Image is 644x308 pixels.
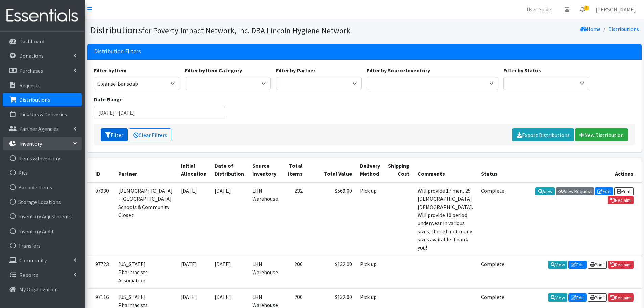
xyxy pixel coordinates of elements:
[3,4,82,27] img: HumanEssentials
[608,26,639,32] a: Distributions
[185,66,242,74] label: Filter by Item Category
[19,286,58,293] p: My Organization
[87,256,114,288] td: 97723
[307,158,356,182] th: Total Value
[568,293,587,302] a: Edit
[90,24,362,36] h1: Distributions
[307,182,356,256] td: $569.00
[3,151,82,165] a: Items & Inventory
[19,271,38,278] p: Reports
[575,3,590,16] a: 6
[307,256,356,288] td: $132.00
[211,256,248,288] td: [DATE]
[282,182,307,256] td: 232
[87,158,114,182] th: ID
[608,196,634,204] a: Reclaim
[94,106,225,119] input: January 1, 2011 - December 31, 2011
[508,158,642,182] th: Actions
[19,125,59,132] p: Partner Agencies
[142,26,350,35] small: for Poverty Impact Network, Inc. DBA Lincoln Hygiene Network
[3,137,82,150] a: Inventory
[3,224,82,238] a: Inventory Audit
[3,78,82,92] a: Requests
[114,256,177,288] td: [US_STATE] Pharmacists Association
[3,64,82,77] a: Purchases
[535,187,555,195] a: View
[94,48,141,55] h3: Distribution Filters
[3,254,82,267] a: Community
[608,261,634,269] a: Reclaim
[19,52,44,59] p: Donations
[548,293,567,302] a: View
[3,268,82,282] a: Reports
[367,66,430,74] label: Filter by Source Inventory
[101,128,128,141] button: Filter
[614,187,634,195] a: Print
[3,34,82,48] a: Dashboard
[114,182,177,256] td: [DEMOGRAPHIC_DATA] - [GEOGRAPHIC_DATA] Schools & Community Closet
[94,66,127,74] label: Filter by Item
[568,261,587,269] a: Edit
[384,158,413,182] th: Shipping Cost
[177,256,211,288] td: [DATE]
[87,182,114,256] td: 97930
[548,261,567,269] a: View
[19,257,47,264] p: Community
[503,66,541,74] label: Filter by Status
[248,256,282,288] td: LHN Warehouse
[3,49,82,63] a: Donations
[588,293,607,302] a: Print
[580,26,601,32] a: Home
[356,182,384,256] td: Pick up
[3,122,82,136] a: Partner Agencies
[521,3,556,16] a: User Guide
[19,140,42,147] p: Inventory
[3,166,82,180] a: Kits
[248,182,282,256] td: LHN Warehouse
[129,128,171,141] a: Clear Filters
[556,187,594,195] a: View Request
[211,158,248,182] th: Date of Distribution
[608,293,634,302] a: Reclaim
[356,158,384,182] th: Delivery Method
[94,95,123,103] label: Date Range
[584,6,589,10] span: 6
[19,96,50,103] p: Distributions
[477,182,508,256] td: Complete
[19,82,41,89] p: Requests
[282,256,307,288] td: 200
[356,256,384,288] td: Pick up
[19,111,67,118] p: Pick Ups & Deliveries
[19,38,44,45] p: Dashboard
[3,283,82,296] a: My Organization
[512,128,574,141] a: Export Distributions
[177,158,211,182] th: Initial Allocation
[595,187,613,195] a: Edit
[3,181,82,194] a: Barcode Items
[477,158,508,182] th: Status
[19,67,43,74] p: Purchases
[590,3,641,16] a: [PERSON_NAME]
[3,239,82,253] a: Transfers
[282,158,307,182] th: Total Items
[3,210,82,223] a: Inventory Adjustments
[114,158,177,182] th: Partner
[3,93,82,106] a: Distributions
[211,182,248,256] td: [DATE]
[413,158,477,182] th: Comments
[413,182,477,256] td: Will provide 17 men, 25 [DEMOGRAPHIC_DATA] [DEMOGRAPHIC_DATA]. Will provide 10 period underwear i...
[477,256,508,288] td: Complete
[575,128,628,141] a: New Distribution
[177,182,211,256] td: [DATE]
[248,158,282,182] th: Source Inventory
[588,261,607,269] a: Print
[276,66,315,74] label: Filter by Partner
[3,195,82,209] a: Storage Locations
[3,108,82,121] a: Pick Ups & Deliveries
